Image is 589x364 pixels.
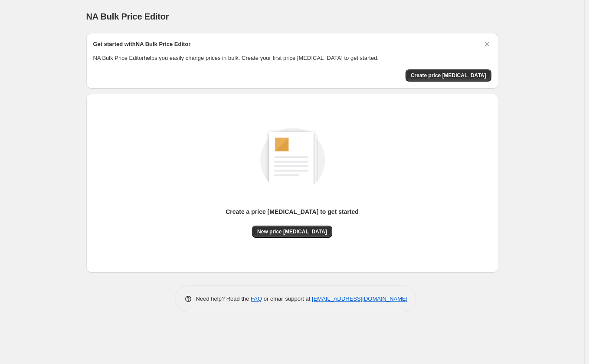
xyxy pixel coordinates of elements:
[483,40,491,49] button: Dismiss card
[93,40,191,49] h2: Get started with NA Bulk Price Editor
[257,228,327,235] span: New price [MEDICAL_DATA]
[312,295,407,302] a: [EMAIL_ADDRESS][DOMAIN_NAME]
[411,72,486,79] span: Create price [MEDICAL_DATA]
[93,54,491,62] p: NA Bulk Price Editor helps you easily change prices in bulk. Create your first price [MEDICAL_DAT...
[406,69,491,82] button: Create price change job
[252,226,332,238] button: New price [MEDICAL_DATA]
[251,295,262,302] a: FAQ
[86,12,169,21] span: NA Bulk Price Editor
[196,295,251,302] span: Need help? Read the
[226,207,359,216] p: Create a price [MEDICAL_DATA] to get started
[262,295,312,302] span: or email support at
